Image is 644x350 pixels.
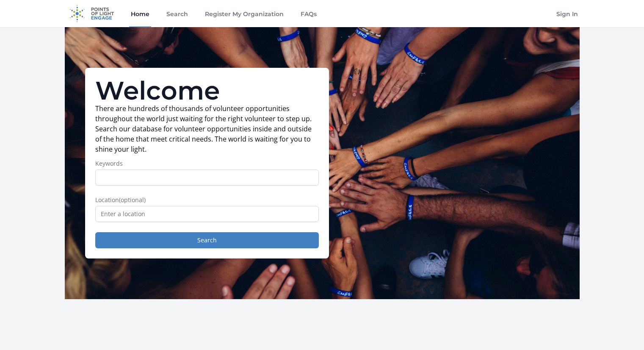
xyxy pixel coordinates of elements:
[95,206,319,222] input: Enter a location
[95,232,319,248] button: Search
[95,159,319,168] label: Keywords
[95,196,319,204] label: Location
[119,196,146,204] span: (optional)
[95,78,319,103] h1: Welcome
[95,103,319,154] p: There are hundreds of thousands of volunteer opportunities throughout the world just waiting for ...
